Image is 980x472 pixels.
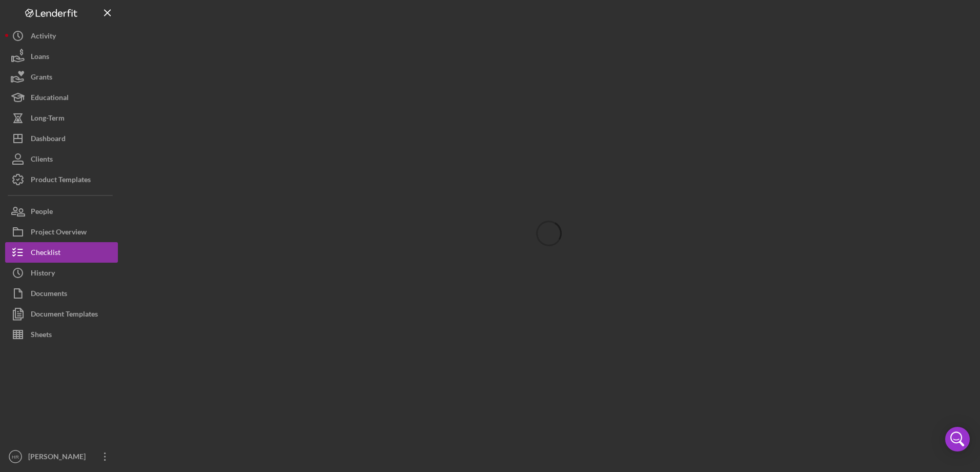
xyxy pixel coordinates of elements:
button: History [5,263,118,283]
button: Project Overview [5,222,118,242]
button: Document Templates [5,304,118,324]
button: Long-Term [5,108,118,128]
button: Grants [5,67,118,87]
div: Checklist [31,242,60,265]
div: Activity [31,26,56,49]
button: HR[PERSON_NAME] [5,446,118,467]
div: Dashboard [31,128,66,151]
button: Checklist [5,242,118,263]
div: Loans [31,46,49,69]
div: Grants [31,67,52,90]
button: Documents [5,283,118,304]
div: People [31,201,53,224]
div: [PERSON_NAME] [26,446,92,469]
div: Educational [31,87,69,110]
div: Product Templates [31,169,91,192]
div: Documents [31,283,67,306]
div: Long-Term [31,108,65,131]
div: History [31,263,55,286]
button: Product Templates [5,169,118,190]
button: Educational [5,87,118,108]
div: Project Overview [31,222,87,245]
text: HR [12,454,19,460]
button: Sheets [5,324,118,345]
button: Activity [5,26,118,46]
button: People [5,201,118,222]
div: Clients [31,149,53,172]
button: Clients [5,149,118,169]
button: Dashboard [5,128,118,149]
div: Document Templates [31,304,98,327]
div: Sheets [31,324,52,347]
div: Open Intercom Messenger [945,427,970,451]
button: Loans [5,46,118,67]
